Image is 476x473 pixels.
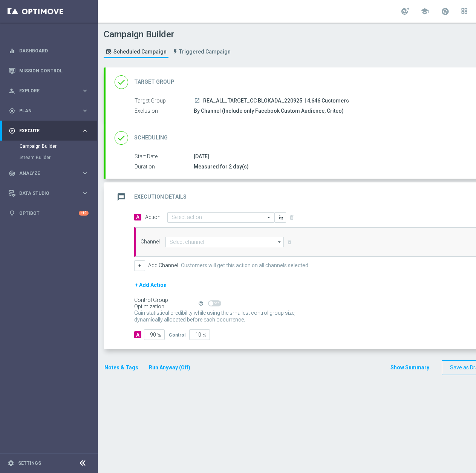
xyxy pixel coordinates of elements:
button: person_search Explore keyboard_arrow_right [8,88,89,94]
span: Data Studio [19,191,81,196]
div: Analyze [9,170,81,177]
button: track_changes Analyze keyboard_arrow_right [8,170,89,176]
div: A [134,331,141,338]
span: Plan [19,109,81,113]
div: +10 [79,211,89,216]
span: % [202,332,207,338]
span: Analyze [19,171,81,176]
a: Scheduled Campaign [104,46,168,58]
button: lightbulb Optibot +10 [8,210,89,216]
button: + Add Action [134,280,167,290]
div: Control Group Optimization [134,297,197,310]
label: Customers will get this action on all channels selected. [181,262,309,269]
label: Exclusion [135,108,194,115]
a: Triggered Campaign [170,46,233,58]
i: keyboard_arrow_right [81,127,89,134]
i: message [115,190,128,204]
a: Stream Builder [20,155,78,161]
button: gps_fixed Plan keyboard_arrow_right [8,108,89,114]
button: play_circle_outline Execute keyboard_arrow_right [8,128,89,134]
span: school [421,7,429,15]
button: Mission Control [8,68,89,74]
span: Execute [19,129,81,133]
div: Data Studio [9,190,81,197]
i: done [115,131,128,145]
i: equalizer [9,47,15,54]
input: Select channel [165,237,284,247]
i: arrow_drop_down [276,237,283,247]
label: Action [145,214,161,220]
label: Duration [135,164,194,170]
div: Stream Builder [20,152,97,163]
i: help_outline [198,301,204,306]
h2: Execution Details [134,193,187,201]
i: play_circle_outline [9,127,15,134]
a: Campaign Builder [20,143,78,149]
h2: Target Group [134,78,174,86]
i: lightbulb [9,210,15,217]
span: Scheduled Campaign [113,49,167,55]
span: Explore [19,89,81,93]
span: REA_ALL_TARGET_CC BLOKADA_220925 [203,98,302,104]
a: Settings [18,461,41,465]
div: Optibot [9,203,89,223]
a: Dashboard [19,41,89,61]
i: keyboard_arrow_right [81,87,89,94]
label: Target Group [135,98,194,104]
h1: Campaign Builder [104,29,234,40]
i: settings [8,460,14,467]
i: track_changes [9,170,15,177]
div: Control [169,331,185,338]
i: person_search [9,87,15,94]
div: Execute [9,127,81,134]
button: Run Anyway (Off) [148,363,191,372]
i: keyboard_arrow_right [81,190,89,197]
i: launch [194,98,200,104]
span: Triggered Campaign [179,49,231,55]
button: equalizer Dashboard [8,48,89,54]
div: Campaign Builder [20,141,97,152]
label: Channel [141,239,160,245]
a: Mission Control [19,61,89,81]
h2: Scheduling [134,134,168,141]
div: Explore [9,87,81,94]
span: A [134,214,141,220]
button: Show Summary [390,363,430,372]
button: Data Studio keyboard_arrow_right [8,190,89,196]
button: help_outline [197,299,208,308]
button: + [134,260,145,271]
div: Mission Control [9,61,89,81]
div: Dashboard [9,41,89,61]
i: done [115,75,128,89]
div: Plan [9,107,81,114]
i: keyboard_arrow_right [81,170,89,177]
span: % [157,332,161,338]
label: Add Channel [148,262,178,269]
button: Notes & Tags [104,363,139,372]
a: Optibot [19,203,79,223]
i: gps_fixed [9,107,15,114]
label: Start Date [135,153,194,160]
span: | 4,646 Customers [305,98,349,104]
i: keyboard_arrow_right [81,107,89,114]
